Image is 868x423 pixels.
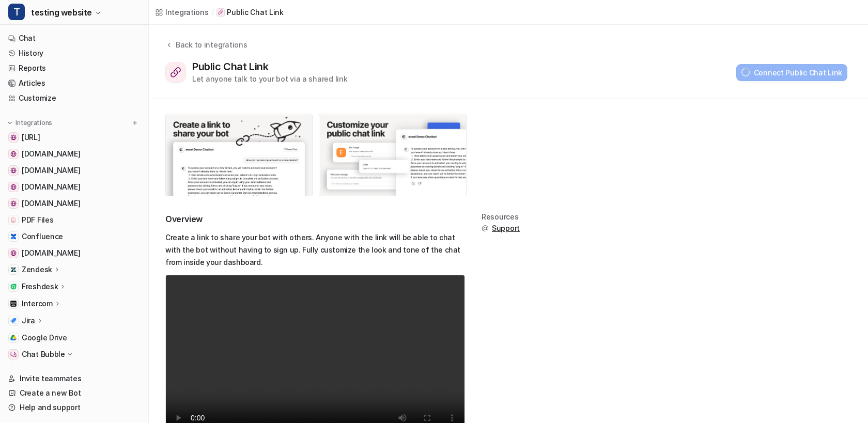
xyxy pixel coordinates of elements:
img: www.eesel.ai [10,134,17,140]
p: Intercom [22,299,53,309]
a: www.cardekho.com[DOMAIN_NAME] [4,246,144,260]
a: Articles [4,76,144,90]
span: Confluence [22,231,63,242]
p: Create a link to share your bot with others. Anyone with the link will be able to chat with the b... [165,231,465,269]
span: Support [492,223,520,233]
a: History [4,46,144,60]
button: Integrations [4,118,55,128]
span: / [212,8,214,17]
a: Help and support [4,400,144,415]
a: Create a new Bot [4,386,144,400]
p: Jira [22,316,35,326]
button: Connect Public Chat Link [736,64,847,81]
img: expand menu [6,119,13,127]
img: Intercom [10,301,17,307]
button: Support [482,223,520,233]
img: Google Drive [10,335,17,341]
a: Chat [4,31,144,45]
span: PDF Files [22,215,53,225]
img: Chat Bubble [10,351,17,357]
img: Zendesk [10,267,17,273]
span: [DOMAIN_NAME] [22,165,80,176]
span: T [8,4,25,20]
a: Reports [4,61,144,75]
img: support.svg [482,225,489,232]
a: Google DriveGoogle Drive [4,331,144,345]
img: Jira [10,318,17,324]
a: support.bikesonline.com.au[DOMAIN_NAME] [4,163,144,178]
div: Let anyone talk to your bot via a shared link [192,73,347,84]
img: www.cardekho.com [10,250,17,256]
img: nri3pl.com [10,184,17,190]
div: Integrations [165,7,209,18]
img: careers-nri3pl.com [10,200,17,207]
div: Back to integrations [173,39,247,50]
span: testing website [31,5,92,20]
a: careers-nri3pl.com[DOMAIN_NAME] [4,196,144,211]
h2: Overview [165,213,465,225]
a: Customize [4,91,144,105]
span: [DOMAIN_NAME] [22,198,80,209]
a: Invite teammates [4,371,144,386]
a: PDF FilesPDF Files [4,213,144,227]
img: Freshdesk [10,284,17,290]
p: Freshdesk [22,281,58,292]
img: support.coursiv.io [10,151,17,157]
img: PDF Files [10,217,17,223]
div: Resources [482,213,520,221]
img: Confluence [10,233,17,240]
div: Public Chat Link [192,60,273,73]
a: nri3pl.com[DOMAIN_NAME] [4,180,144,194]
p: Chat Bubble [22,349,65,359]
p: Integrations [16,119,52,127]
span: [DOMAIN_NAME] [22,182,80,192]
span: [URL] [22,132,40,143]
a: support.coursiv.io[DOMAIN_NAME] [4,147,144,161]
a: Integrations [155,7,209,18]
span: Google Drive [22,333,67,343]
img: menu_add.svg [131,119,138,127]
img: support.bikesonline.com.au [10,167,17,174]
span: [DOMAIN_NAME] [22,248,80,258]
button: Back to integrations [165,39,247,60]
span: [DOMAIN_NAME] [22,149,80,159]
p: Public Chat Link [227,7,284,18]
a: Public Chat Link [216,7,284,18]
p: Zendesk [22,264,52,275]
a: ConfluenceConfluence [4,229,144,244]
a: www.eesel.ai[URL] [4,130,144,145]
